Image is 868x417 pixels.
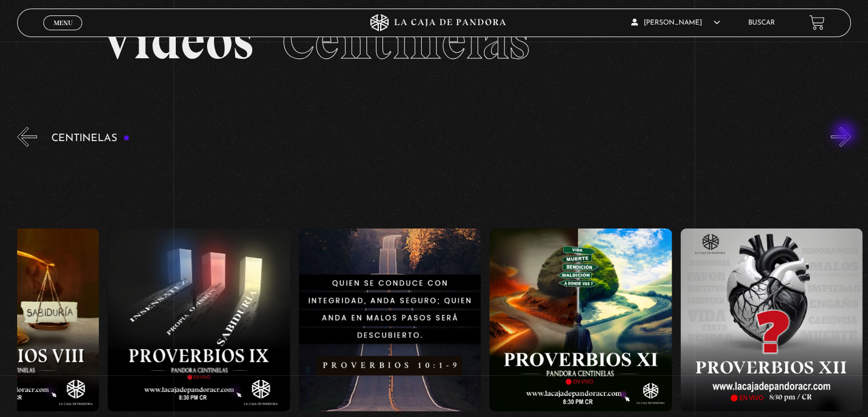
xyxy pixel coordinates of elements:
span: [PERSON_NAME] [631,19,720,26]
a: View your shopping cart [809,15,825,30]
button: Previous [17,127,37,147]
span: Cerrar [50,29,76,37]
h3: Centinelas [51,133,130,144]
button: Next [831,127,851,147]
span: Centinelas [282,7,529,73]
h2: Videos [100,13,767,67]
a: Buscar [748,19,775,26]
span: Menu [54,19,72,26]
